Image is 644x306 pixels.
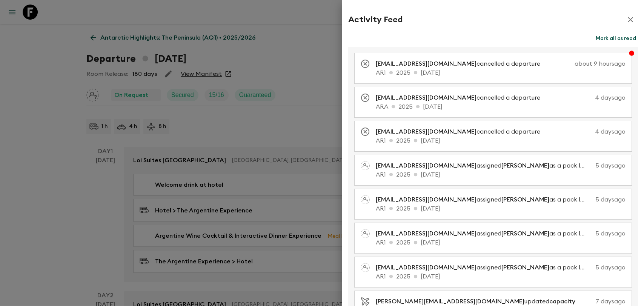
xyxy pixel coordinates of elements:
span: [EMAIL_ADDRESS][DOMAIN_NAME] [376,61,476,67]
p: cancelled a departure [376,127,546,136]
span: [PERSON_NAME][EMAIL_ADDRESS][DOMAIN_NAME] [376,298,524,304]
p: AR1 2025 [DATE] [376,204,626,213]
p: AR1 2025 [DATE] [376,238,626,247]
span: capacity [549,298,575,304]
span: [PERSON_NAME] [501,231,549,237]
p: assigned as a pack leader [376,161,592,170]
p: 4 days ago [549,93,626,102]
p: 5 days ago [595,229,626,238]
span: [EMAIL_ADDRESS][DOMAIN_NAME] [376,264,476,271]
p: cancelled a departure [376,59,546,68]
p: about 9 hours ago [549,59,626,68]
p: ARA 2025 [DATE] [376,102,626,111]
p: updated [376,297,581,306]
p: assigned as a pack leader [376,195,592,204]
span: [EMAIL_ADDRESS][DOMAIN_NAME] [376,231,476,237]
p: 7 days ago [584,297,626,306]
p: assigned as a pack leader [376,229,592,238]
span: [PERSON_NAME] [501,197,549,203]
p: 5 days ago [595,161,626,170]
span: [EMAIL_ADDRESS][DOMAIN_NAME] [376,163,476,169]
p: 4 days ago [549,127,626,136]
p: AR1 2025 [DATE] [376,272,626,281]
h2: Activity Feed [348,15,403,25]
p: assigned as a pack leader [376,263,592,272]
p: AR1 2025 [DATE] [376,68,626,77]
p: cancelled a departure [376,93,546,102]
p: 5 days ago [595,195,626,204]
button: Mark all as read [594,33,638,44]
p: AR1 2025 [DATE] [376,136,626,145]
span: [PERSON_NAME] [501,264,549,271]
span: [EMAIL_ADDRESS][DOMAIN_NAME] [376,197,476,203]
p: 5 days ago [595,263,626,272]
span: [PERSON_NAME] [501,163,549,169]
span: [EMAIL_ADDRESS][DOMAIN_NAME] [376,129,476,135]
p: AR1 2025 [DATE] [376,170,626,179]
span: [EMAIL_ADDRESS][DOMAIN_NAME] [376,95,476,101]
